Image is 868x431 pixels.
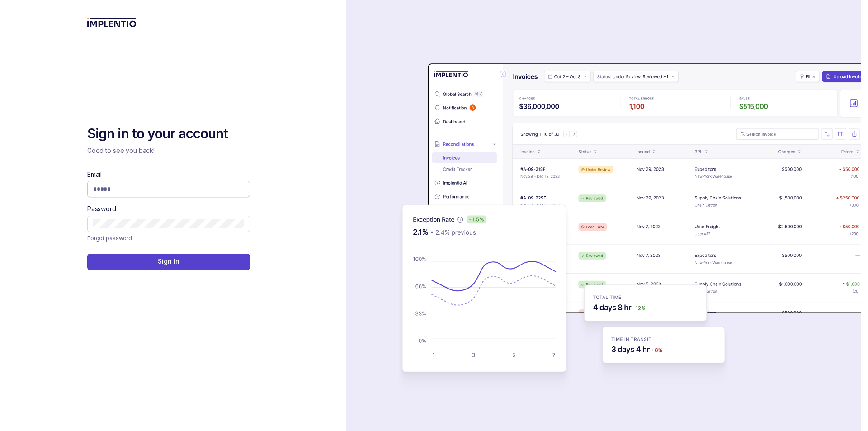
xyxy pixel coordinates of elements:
[87,125,250,143] h2: Sign in to your account
[87,234,132,243] p: Forgot password
[87,146,250,155] p: Good to see you back!
[87,170,102,179] label: Email
[158,257,179,266] p: Sign In
[87,204,116,213] label: Password
[87,234,132,243] a: Link Forgot password
[87,18,137,27] img: logo
[87,254,250,270] button: Sign In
